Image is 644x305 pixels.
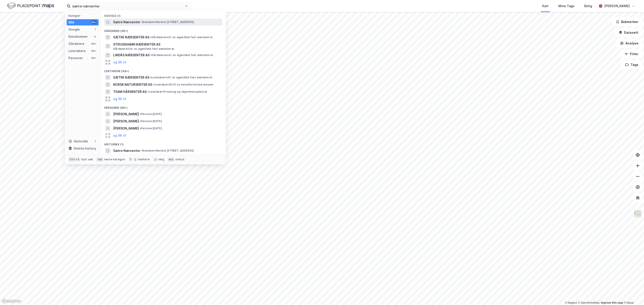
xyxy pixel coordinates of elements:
[150,36,213,39] span: Gårdeiere • Utl. av egen/leid fast eiendom el.
[68,55,83,61] div: Personer
[150,53,214,57] span: Gårdeiere • Utl. av egen/leid fast eiendom el.
[615,28,642,37] button: Datasett
[68,34,88,39] div: Eiendommer
[113,35,149,40] span: SÆTRE NÆRSENTER AS
[140,127,162,130] span: Person • [DATE]
[113,60,126,65] button: og 96 til
[113,19,140,25] span: Sætre Nærsenter
[138,158,150,161] div: markere
[1,299,21,304] a: Mapbox homepage
[622,284,644,305] iframe: Chat Widget
[113,82,152,87] span: NORSK NATURSENTER AS
[81,158,93,161] div: nytt søk
[153,83,214,86] span: Leietaker • Drift av naturhistoriske museer
[113,47,175,51] span: Gårdeiere • Utl. av egen/leid fast eiendom el.
[113,148,140,153] span: Sætre Nærsenter
[74,146,96,151] div: Delete history
[68,20,74,25] div: Alle
[113,96,126,102] button: og 96 til
[565,301,577,304] a: Mapbox
[558,3,574,9] div: Mine Tags
[150,76,152,79] span: •
[150,36,152,39] span: •
[68,14,99,17] div: Kategori
[150,53,152,57] span: •
[148,90,149,93] span: •
[113,52,150,58] span: LINDÅS NÆRSENTER AS
[140,112,162,116] span: Person • [DATE]
[601,301,623,304] a: Improve this map
[70,3,184,9] input: Søk på adresse, matrikkel, gårdeiere, leietakere eller personer
[140,119,141,123] span: •
[113,89,147,94] span: TEAM HÅRSENTER AS
[616,39,642,48] button: Analyse
[175,158,184,161] div: avbryt
[153,83,155,86] span: •
[158,158,164,161] div: velg
[140,127,141,130] span: •
[584,3,592,9] div: Bolig
[68,27,80,32] div: Google
[141,20,143,24] span: •
[104,158,125,161] div: neste kategori
[621,50,642,58] button: Filter
[633,210,642,218] img: Z
[612,17,642,26] button: Bokmerker
[101,10,226,19] div: Google (1)
[97,157,103,162] div: tab
[101,102,226,111] div: Personer (99+)
[113,111,139,117] span: [PERSON_NAME]
[140,119,162,123] span: Person • [DATE]
[93,28,97,31] div: 1
[621,60,642,69] button: Tags
[578,301,600,304] a: OpenStreetMap
[604,3,630,9] div: [PERSON_NAME]
[91,56,97,60] div: 99+
[148,90,208,94] span: Leietaker • Frisering og skjønnhetspleie el.
[68,139,88,144] div: Historikk
[93,35,97,38] div: 0
[93,140,97,143] div: 1
[68,41,85,46] div: Gårdeiere
[91,21,97,24] div: 99+
[68,157,80,162] div: Ctrl + k
[141,149,143,152] span: •
[141,20,194,24] span: Eiendom • Nordre [STREET_ADDRESS]
[113,42,220,47] span: STRUSSHAMN NÆRSENTER AS
[101,139,226,147] div: Historikk (1)
[113,126,139,131] span: [PERSON_NAME]
[113,119,139,124] span: [PERSON_NAME]
[150,76,213,79] span: Leietaker • Utl. av egen/leid fast eiendom el.
[113,75,149,80] span: SÆTRE NÆRSENTER AS
[101,66,226,74] div: Leietakere (99+)
[542,3,549,9] div: Kart
[113,133,126,138] button: og 96 til
[91,42,97,46] div: 99+
[91,49,97,53] div: 99+
[140,112,141,116] span: •
[68,48,86,54] div: Leietakere
[7,2,54,10] img: logo.f888ab2527a4732fd821a326f86c7f29.svg
[141,149,194,152] span: Eiendom • Nordre [STREET_ADDRESS]
[101,26,226,34] div: Gårdeiere (99+)
[168,157,175,162] div: esc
